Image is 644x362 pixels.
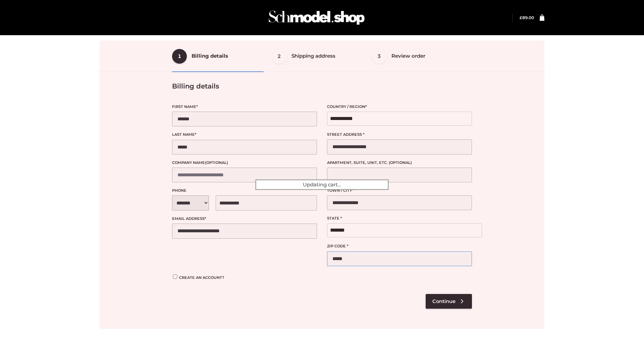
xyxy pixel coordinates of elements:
div: Updating cart... [255,179,389,190]
img: Schmodel Admin 964 [266,4,367,31]
a: £89.00 [520,15,534,20]
span: £ [520,15,522,20]
bdi: 89.00 [520,15,534,20]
